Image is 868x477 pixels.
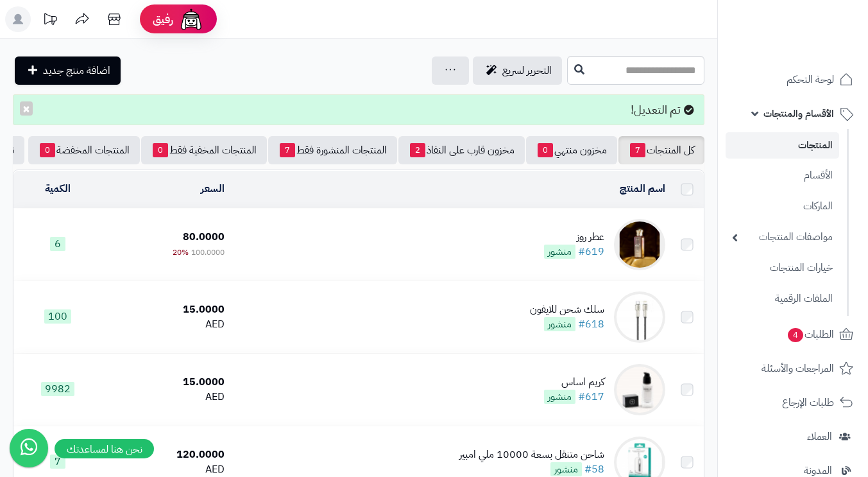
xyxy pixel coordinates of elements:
[108,390,225,404] div: AED
[50,455,65,469] span: 7
[550,462,582,476] span: منشور
[544,317,575,331] span: منشور
[726,421,860,452] a: العملاء
[108,462,225,477] div: AED
[108,302,225,317] div: 15.0000
[502,63,552,78] span: التحرير لسريع
[614,291,665,343] img: سلك شحن للايفون
[201,181,225,196] a: السعر
[614,219,665,270] img: عطر روز
[398,136,525,164] a: مخزون قارب على النفاذ2
[153,12,173,27] span: رفيق
[544,375,604,390] div: كريم اساس
[13,94,704,125] div: تم التعديل!
[762,360,834,377] span: المراجعات والأسئلة
[153,143,168,157] span: 0
[41,382,74,396] span: 9982
[268,136,397,164] a: المنتجات المنشورة فقط7
[191,247,225,258] span: 100.0000
[183,229,225,245] span: 80.0000
[781,35,856,62] img: logo-2.png
[726,64,860,95] a: لوحة التحكم
[726,387,860,418] a: طلبات الإرجاع
[44,309,71,324] span: 100
[726,193,839,220] a: الماركات
[544,245,575,259] span: منشور
[544,230,604,245] div: عطر روز
[618,136,704,164] a: كل المنتجات7
[584,462,604,477] a: #58
[108,447,225,462] div: 120.0000
[108,375,225,390] div: 15.0000
[40,143,55,157] span: 0
[788,328,803,342] span: 4
[141,136,267,164] a: المنتجات المخفية فقط0
[578,317,604,332] a: #618
[473,56,562,85] a: التحرير لسريع
[782,394,834,412] span: طلبات الإرجاع
[45,181,71,196] a: الكمية
[15,56,121,85] a: اضافة منتج جديد
[20,101,33,116] button: ×
[726,132,839,159] a: المنتجات
[50,237,65,251] span: 6
[726,162,839,189] a: الأقسام
[459,447,604,462] div: شاحن متنقل بسعة 10000 ملي امبير
[178,6,204,32] img: ai-face.png
[807,428,832,446] span: العملاء
[526,136,617,164] a: مخزون منتهي0
[538,143,553,157] span: 0
[763,105,834,123] span: الأقسام والمنتجات
[726,285,839,313] a: الملفات الرقمية
[544,390,575,404] span: منشور
[173,247,189,258] span: 20%
[43,63,110,78] span: اضافة منتج جديد
[726,223,839,251] a: مواصفات المنتجات
[614,364,665,415] img: كريم اساس
[410,143,425,157] span: 2
[34,6,66,35] a: تحديثات المنصة
[280,143,295,157] span: 7
[578,389,604,404] a: #617
[108,317,225,332] div: AED
[787,325,834,343] span: الطلبات
[787,71,834,89] span: لوحة التحكم
[578,244,604,259] a: #619
[28,136,140,164] a: المنتجات المخفضة0
[620,181,665,196] a: اسم المنتج
[630,143,645,157] span: 7
[726,353,860,384] a: المراجعات والأسئلة
[726,254,839,282] a: خيارات المنتجات
[530,302,604,317] div: سلك شحن للايفون
[726,319,860,350] a: الطلبات4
